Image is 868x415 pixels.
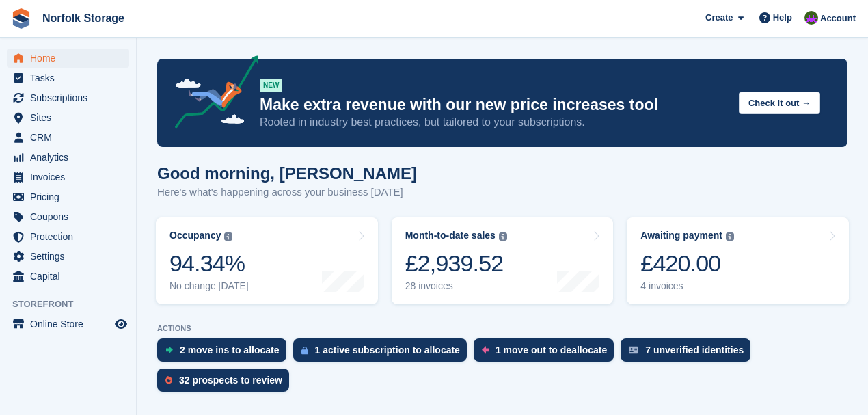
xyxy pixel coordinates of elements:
[627,217,849,304] a: Awaiting payment £420.00 4 invoices
[224,232,232,241] img: icon-info-grey-7440780725fd019a000dd9b08b2336e03edf1995a4989e88bcd33f0948082b44.svg
[7,49,129,68] a: menu
[157,338,293,369] a: 2 move ins to allocate
[640,250,734,278] div: £420.00
[30,148,112,167] span: Analytics
[7,314,129,334] a: menu
[165,376,172,384] img: prospect-51fa495bee0391a8d652442698ab0144808aea92771e9ea1ae160a38d050c398.svg
[30,314,112,334] span: Online Store
[640,280,734,292] div: 4 invoices
[30,168,112,187] span: Invoices
[169,230,221,241] div: Occupancy
[301,346,308,355] img: active_subscription_to_allocate_icon-d502201f5373d7db506a760aba3b589e785aa758c864c3986d89f69b8ff3...
[315,345,460,356] div: 1 active subscription to allocate
[645,345,744,356] div: 7 unverified identities
[7,88,129,107] a: menu
[30,227,112,246] span: Protection
[640,230,722,241] div: Awaiting payment
[179,375,282,386] div: 32 prospects to review
[773,11,792,25] span: Help
[11,8,31,29] img: stora-icon-8386f47178a22dfd0bd8f6a31ec36ba5ce8667c1dd55bd0f319d3a0aa187defe.svg
[804,11,818,25] img: Tom Pearson
[165,346,173,354] img: move_ins_to_allocate_icon-fdf77a2bb77ea45bf5b3d319d69a93e2d87916cf1d5bf7949dd705db3b84f3ca.svg
[260,115,728,130] p: Rooted in industry best practices, but tailored to your subscriptions.
[180,345,280,356] div: 2 move ins to allocate
[30,207,112,226] span: Coupons
[156,217,378,304] a: Occupancy 94.34% No change [DATE]
[37,7,130,29] a: Norfolk Storage
[499,232,507,241] img: icon-info-grey-7440780725fd019a000dd9b08b2336e03edf1995a4989e88bcd33f0948082b44.svg
[7,247,129,266] a: menu
[113,316,129,332] a: Preview store
[474,338,621,369] a: 1 move out to deallocate
[405,250,507,278] div: £2,939.52
[30,108,112,127] span: Sites
[405,230,496,241] div: Month-to-date sales
[30,128,112,147] span: CRM
[260,79,282,92] div: NEW
[726,232,734,241] img: icon-info-grey-7440780725fd019a000dd9b08b2336e03edf1995a4989e88bcd33f0948082b44.svg
[482,346,489,354] img: move_outs_to_deallocate_icon-f764333ba52eb49d3ac5e1228854f67142a1ed5810a6f6cc68b1a99e826820c5.svg
[705,11,733,25] span: Create
[30,187,112,206] span: Pricing
[621,338,757,369] a: 7 unverified identities
[157,324,847,333] p: ACTIONS
[7,108,129,127] a: menu
[7,207,129,226] a: menu
[169,250,249,278] div: 94.34%
[157,369,296,399] a: 32 prospects to review
[392,217,614,304] a: Month-to-date sales £2,939.52 28 invoices
[496,345,607,356] div: 1 move out to deallocate
[30,49,112,68] span: Home
[7,148,129,167] a: menu
[30,68,112,88] span: Tasks
[820,12,856,25] span: Account
[7,128,129,147] a: menu
[7,168,129,187] a: menu
[7,68,129,88] a: menu
[7,267,129,286] a: menu
[30,247,112,266] span: Settings
[169,280,249,292] div: No change [DATE]
[7,227,129,246] a: menu
[30,267,112,286] span: Capital
[629,346,638,354] img: verify_identity-adf6edd0f0f0b5bbfe63781bf79b02c33cf7c696d77639b501bdc392416b5a36.svg
[157,185,417,200] p: Here's what's happening across your business [DATE]
[7,187,129,206] a: menu
[260,95,728,115] p: Make extra revenue with our new price increases tool
[30,88,112,107] span: Subscriptions
[405,280,507,292] div: 28 invoices
[12,297,136,311] span: Storefront
[293,338,474,369] a: 1 active subscription to allocate
[739,92,820,114] button: Check it out →
[163,55,259,133] img: price-adjustments-announcement-icon-8257ccfd72463d97f412b2fc003d46551f7dbcb40ab6d574587a9cd5c0d94...
[157,164,417,183] h1: Good morning, [PERSON_NAME]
